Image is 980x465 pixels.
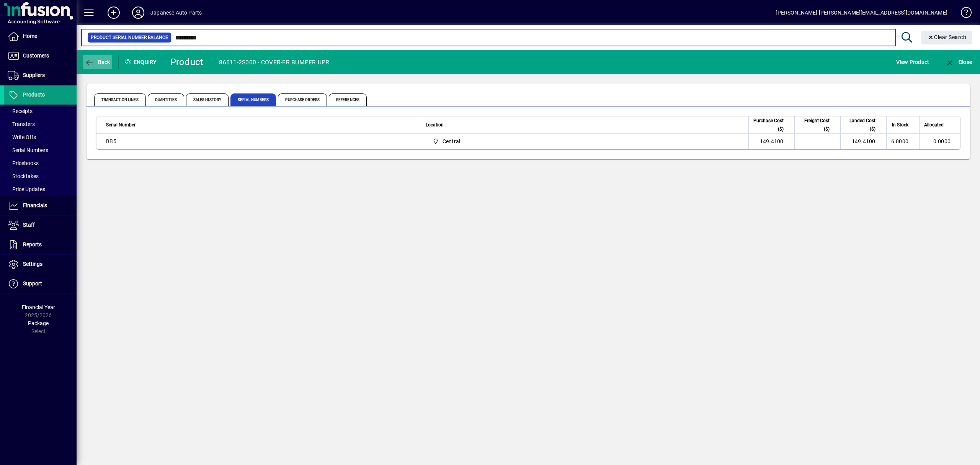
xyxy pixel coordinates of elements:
div: [PERSON_NAME] [PERSON_NAME][EMAIL_ADDRESS][DOMAIN_NAME] [776,7,947,19]
span: Support [23,280,42,287]
span: Write Offs [8,134,36,140]
span: Transfers [8,121,35,127]
a: Suppliers [4,66,77,85]
span: Central [443,138,461,145]
button: Clear [921,31,973,44]
td: 149.4100 [840,134,886,149]
span: Products [23,92,45,98]
span: Pricebooks [8,160,39,166]
td: 149.4100 [748,134,794,149]
span: Serial Number [106,121,136,129]
span: Receipts [8,108,33,114]
span: Serial Numbers [8,147,48,153]
span: Settings [23,261,42,267]
button: Add [101,6,126,20]
div: In Stock [891,121,916,129]
div: Freight Cost ($) [799,116,836,133]
td: 6.0000 [886,134,920,149]
span: Purchase Orders [278,93,327,106]
app-page-header-button: Back [77,55,119,69]
span: Purchase Cost ($) [753,116,784,133]
span: Customers [23,52,49,59]
span: Financial Year [22,304,55,310]
div: Serial Number [106,121,416,129]
a: Home [4,27,77,46]
span: Location [426,121,444,129]
span: Allocated [924,121,944,129]
a: Pricebooks [4,157,77,170]
span: Stocktakes [8,173,39,179]
a: Reports [4,235,77,254]
button: Close [943,55,974,69]
a: Write Offs [4,131,77,144]
a: Settings [4,255,77,274]
a: Receipts [4,105,77,118]
span: Price Updates [8,186,45,192]
span: Landed Cost ($) [845,116,875,133]
div: Location [426,121,743,129]
span: References [329,93,367,106]
a: Staff [4,216,77,235]
a: Support [4,274,77,293]
div: Allocated [924,121,951,129]
a: Knowledge Base [955,2,970,26]
span: Clear Search [928,34,967,40]
span: Back [85,59,110,65]
td: 0.0000 [919,134,960,149]
span: Product Serial Number Balance [91,34,168,41]
button: Profile [126,6,150,20]
span: Home [23,33,37,39]
span: Close [945,59,972,65]
a: Price Updates [4,183,77,196]
button: Back [83,55,112,69]
span: Package [28,320,49,326]
a: Stocktakes [4,170,77,183]
a: Financials [4,196,77,215]
span: Serial Numbers [230,93,276,106]
span: Freight Cost ($) [799,116,830,133]
span: Staff [23,222,35,228]
span: Quantities [148,93,184,106]
span: Financials [23,202,47,208]
div: Landed Cost ($) [845,116,882,133]
span: In Stock [892,121,908,129]
span: Suppliers [23,72,45,78]
span: Transaction Lines [94,93,146,106]
a: Transfers [4,118,77,131]
td: BB5 [96,134,421,149]
div: Product [170,56,204,68]
span: Sales History [186,93,229,106]
span: Central [430,137,740,146]
button: View Product [894,55,931,69]
a: Serial Numbers [4,144,77,157]
div: Enquiry [119,56,165,68]
app-page-header-button: Close enquiry [937,55,980,69]
span: View Product [896,56,929,68]
span: Reports [23,241,42,247]
div: Japanese Auto Parts [150,7,202,19]
a: Customers [4,46,77,65]
div: Purchase Cost ($) [753,116,791,133]
div: 86511-2S000 - COVER-FR BUMPER UPR [219,56,329,69]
